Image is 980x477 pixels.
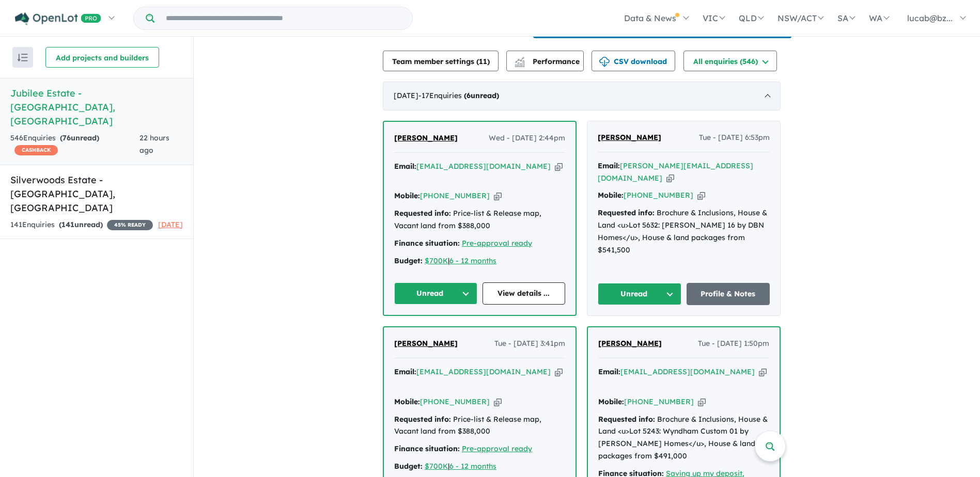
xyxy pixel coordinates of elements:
span: Wed - [DATE] 2:44pm [489,132,565,145]
span: - 17 Enquir ies [418,91,499,100]
span: Tue - [DATE] 1:50pm [698,338,769,350]
span: 6 [466,91,471,100]
strong: Requested info: [394,415,451,424]
strong: Finance situation: [394,444,460,453]
a: [PHONE_NUMBER] [624,397,694,406]
span: [PERSON_NAME] [394,339,458,348]
button: Unread [598,283,681,305]
strong: ( unread) [464,91,499,100]
strong: Budget: [394,462,423,471]
a: Pre-approval ready [462,239,532,248]
strong: Requested info: [598,415,655,424]
img: download icon [599,57,610,67]
a: [PERSON_NAME] [394,132,458,145]
a: [EMAIL_ADDRESS][DOMAIN_NAME] [416,367,551,376]
span: 11 [479,57,487,66]
a: [PHONE_NUMBER] [420,191,490,200]
strong: ( unread) [59,220,103,229]
a: View details ... [483,282,566,305]
button: Copy [698,396,706,407]
div: [DATE] [383,82,781,110]
span: [DATE] [158,220,183,229]
div: 546 Enquir ies [10,132,139,157]
img: Openlot PRO Logo White [15,12,101,25]
a: [PERSON_NAME][EMAIL_ADDRESS][DOMAIN_NAME] [598,161,753,183]
span: CASHBACK [14,145,58,155]
div: Price-list & Release map, Vacant land from $388,000 [394,208,565,232]
div: | [394,255,565,267]
span: Tue - [DATE] 3:41pm [494,338,565,350]
button: Add projects and builders [45,47,159,68]
div: Price-list & Release map, Vacant land from $388,000 [394,414,565,438]
span: [PERSON_NAME] [598,133,661,142]
a: 6 - 12 months [449,462,496,471]
strong: Requested info: [598,208,655,217]
strong: Mobile: [598,190,624,200]
a: Profile & Notes [687,283,770,305]
strong: Mobile: [394,397,420,406]
button: Copy [494,396,502,407]
img: bar-chart.svg [515,60,525,67]
img: line-chart.svg [515,57,524,62]
strong: Budget: [394,256,423,265]
button: Copy [555,161,563,172]
button: Team member settings (11) [383,51,499,71]
a: [PHONE_NUMBER] [624,190,693,200]
strong: Email: [394,162,416,171]
span: 45 % READY [107,220,153,230]
span: 76 [63,133,71,142]
span: 22 hours ago [139,133,169,155]
h5: Silverwoods Estate - [GEOGRAPHIC_DATA] , [GEOGRAPHIC_DATA] [10,173,183,215]
img: sort.svg [18,54,28,61]
strong: Email: [394,367,416,376]
strong: Mobile: [598,397,624,406]
button: Performance [506,51,584,71]
button: CSV download [592,51,675,71]
strong: Mobile: [394,191,420,200]
span: lucab@bz... [907,13,953,23]
strong: Email: [598,367,620,376]
a: Pre-approval ready [462,444,532,453]
div: 141 Enquir ies [10,219,153,231]
a: [EMAIL_ADDRESS][DOMAIN_NAME] [620,367,755,376]
span: 141 [61,220,74,229]
a: [PERSON_NAME] [394,338,458,350]
button: Unread [394,282,477,305]
div: Brochure & Inclusions, House & Land <u>Lot 5243: Wyndham Custom 01 by [PERSON_NAME] Homes</u>, Ho... [598,414,769,463]
span: Performance [516,57,580,66]
button: Copy [759,367,767,377]
strong: ( unread) [60,133,99,142]
a: $700K [425,462,448,471]
button: All enquiries (546) [683,51,777,71]
a: [PHONE_NUMBER] [420,397,490,406]
strong: Finance situation: [394,239,460,248]
strong: Email: [598,161,620,170]
a: $700K [425,256,448,265]
a: [EMAIL_ADDRESS][DOMAIN_NAME] [416,162,551,171]
a: [PERSON_NAME] [598,338,662,350]
span: [PERSON_NAME] [394,133,458,142]
span: Tue - [DATE] 6:53pm [699,132,770,144]
button: Copy [666,173,674,184]
button: Copy [697,190,705,201]
h5: Jubilee Estate - [GEOGRAPHIC_DATA] , [GEOGRAPHIC_DATA] [10,86,183,128]
input: Try estate name, suburb, builder or developer [157,7,410,29]
div: | [394,460,565,473]
strong: Requested info: [394,209,451,218]
button: Copy [494,190,502,201]
a: [PERSON_NAME] [598,132,661,144]
div: Brochure & Inclusions, House & Land <u>Lot 5632: [PERSON_NAME] 16 by DBN Homes</u>, House & land ... [598,207,770,256]
button: Copy [555,367,563,377]
span: [PERSON_NAME] [598,339,662,348]
a: 6 - 12 months [449,256,496,265]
